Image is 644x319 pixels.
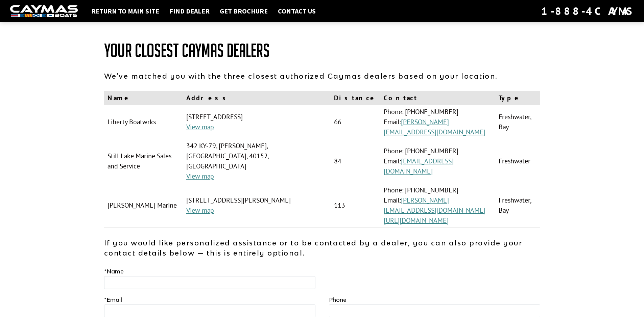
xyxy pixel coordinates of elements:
[329,296,347,304] label: Phone
[275,7,319,16] a: Contact Us
[380,183,495,228] td: Phone: [PHONE_NUMBER] Email:
[183,91,331,105] th: Address
[331,105,380,139] td: 66
[104,71,540,81] p: We've matched you with the three closest authorized Caymas dealers based on your location.
[104,183,183,228] td: [PERSON_NAME] Marine
[384,196,485,215] a: [PERSON_NAME][EMAIL_ADDRESS][DOMAIN_NAME]
[104,296,122,304] label: Email
[384,216,449,225] a: [URL][DOMAIN_NAME]
[495,183,540,228] td: Freshwater, Bay
[10,5,78,18] img: white-logo-c9c8dbefe5ff5ceceb0f0178aa75bf4bb51f6bca0971e226c86eb53dfe498488.png
[384,117,485,136] a: [PERSON_NAME][EMAIL_ADDRESS][DOMAIN_NAME]
[104,238,540,258] p: If you would like personalized assistance or to be contacted by a dealer, you can also provide yo...
[380,91,495,105] th: Contact
[495,105,540,139] td: Freshwater, Bay
[88,7,163,16] a: Return to main site
[216,7,271,16] a: Get Brochure
[380,105,495,139] td: Phone: [PHONE_NUMBER] Email:
[541,4,634,19] div: 1-888-4CAYMAS
[104,105,183,139] td: Liberty Boatwrks
[104,139,183,183] td: Still Lake Marine Sales and Service
[166,7,213,16] a: Find Dealer
[380,139,495,183] td: Phone: [PHONE_NUMBER] Email:
[331,91,380,105] th: Distance
[186,123,214,131] a: View map
[104,91,183,105] th: Name
[331,139,380,183] td: 84
[384,157,454,176] a: [EMAIL_ADDRESS][DOMAIN_NAME]
[183,183,331,228] td: [STREET_ADDRESS][PERSON_NAME]
[331,183,380,228] td: 113
[183,105,331,139] td: [STREET_ADDRESS]
[104,41,540,61] h1: Your Closest Caymas Dealers
[495,91,540,105] th: Type
[495,139,540,183] td: Freshwater
[186,172,214,181] a: View map
[104,267,124,275] label: Name
[186,206,214,215] a: View map
[183,139,331,183] td: 342 KY-79, [PERSON_NAME], [GEOGRAPHIC_DATA], 40152, [GEOGRAPHIC_DATA]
